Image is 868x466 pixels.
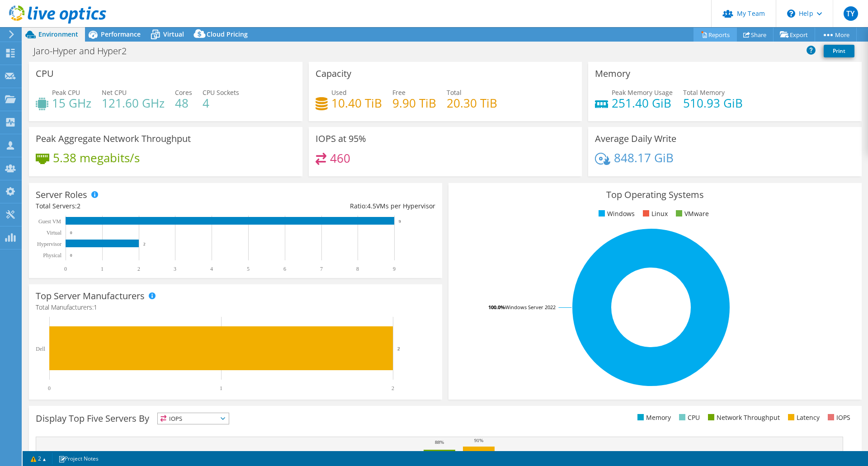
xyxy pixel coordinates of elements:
[37,241,61,247] text: Hypervisor
[677,413,700,423] li: CPU
[77,202,80,210] span: 2
[38,218,61,225] text: Guest VM
[203,88,239,97] span: CPU Sockets
[320,266,323,272] text: 7
[356,266,359,272] text: 8
[787,9,795,18] svg: \n
[815,28,857,42] a: More
[595,134,676,144] h3: Average Daily Write
[283,266,286,272] text: 6
[674,209,709,219] li: VMware
[331,98,382,108] h4: 10.40 TiB
[367,202,376,210] span: 4.5
[706,413,780,423] li: Network Throughput
[447,98,497,108] h4: 20.30 TiB
[29,46,141,56] h1: Jaro-Hyper and Hyper2
[174,266,176,272] text: 3
[399,219,401,224] text: 9
[641,209,668,219] li: Linux
[247,266,250,272] text: 5
[683,88,725,97] span: Total Memory
[48,385,51,391] text: 0
[220,385,222,391] text: 1
[210,266,213,272] text: 4
[392,88,406,97] span: Free
[52,453,105,464] a: Project Notes
[70,253,72,258] text: 0
[36,302,435,312] h4: Total Manufacturers:
[612,88,673,97] span: Peak Memory Usage
[683,98,743,108] h4: 510.93 GiB
[826,413,850,423] li: IOPS
[331,88,347,97] span: Used
[693,28,737,42] a: Reports
[773,28,815,42] a: Export
[101,30,141,38] span: Performance
[102,88,127,97] span: Net CPU
[488,304,505,311] tspan: 100.0%
[786,413,820,423] li: Latency
[36,69,54,79] h3: CPU
[52,88,80,97] span: Peak CPU
[207,30,248,38] span: Cloud Pricing
[505,304,556,311] tspan: Windows Server 2022
[47,230,62,236] text: Virtual
[64,266,67,272] text: 0
[38,30,78,38] span: Environment
[36,346,45,352] text: Dell
[316,69,351,79] h3: Capacity
[236,201,435,211] div: Ratio: VMs per Hypervisor
[175,98,192,108] h4: 48
[94,303,97,311] span: 1
[163,30,184,38] span: Virtual
[614,153,674,163] h4: 848.17 GiB
[52,98,91,108] h4: 15 GHz
[474,438,483,443] text: 91%
[596,209,635,219] li: Windows
[158,413,229,424] span: IOPS
[392,385,394,391] text: 2
[175,88,192,97] span: Cores
[824,45,854,57] a: Print
[397,346,400,351] text: 2
[137,266,140,272] text: 2
[392,98,436,108] h4: 9.90 TiB
[736,28,774,42] a: Share
[447,88,462,97] span: Total
[101,266,104,272] text: 1
[330,153,350,163] h4: 460
[455,190,855,200] h3: Top Operating Systems
[70,231,72,235] text: 0
[143,242,146,246] text: 2
[316,134,366,144] h3: IOPS at 95%
[36,134,191,144] h3: Peak Aggregate Network Throughput
[635,413,671,423] li: Memory
[102,98,165,108] h4: 121.60 GHz
[36,291,145,301] h3: Top Server Manufacturers
[435,439,444,445] text: 88%
[36,190,87,200] h3: Server Roles
[595,69,630,79] h3: Memory
[612,98,673,108] h4: 251.40 GiB
[203,98,239,108] h4: 4
[43,252,61,259] text: Physical
[53,153,140,163] h4: 5.38 megabits/s
[393,266,396,272] text: 9
[844,6,858,21] span: TY
[36,201,236,211] div: Total Servers:
[24,453,52,464] a: 2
